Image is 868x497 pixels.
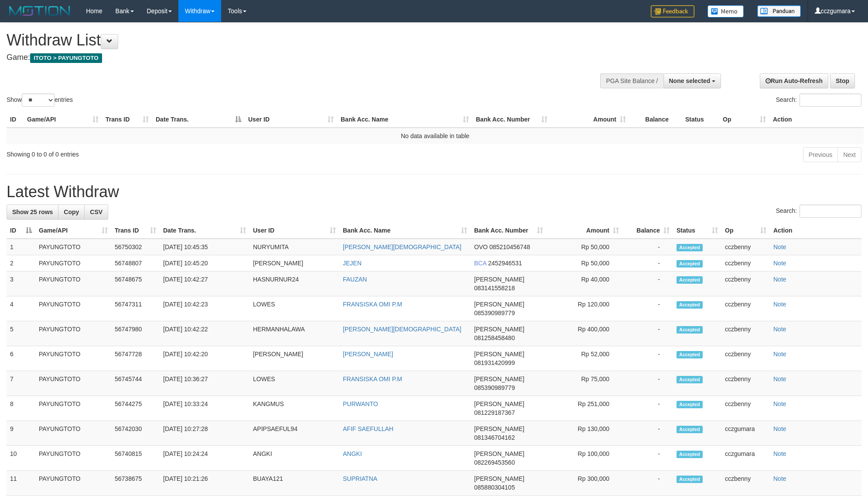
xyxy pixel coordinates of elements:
[677,476,703,483] span: Accepted
[474,384,515,391] span: Copy 085390989779 to clipboard
[803,147,838,162] a: Previous
[7,421,35,446] td: 9
[677,244,703,251] span: Accepted
[677,260,703,268] span: Accepted
[547,255,622,271] td: Rp 50,000
[30,53,102,63] span: ITOTO > PAYUNGTOTO
[721,255,770,271] td: cczbenny
[111,346,160,371] td: 56747728
[24,111,102,128] th: Game/API: activate to sort column ascending
[474,400,524,407] span: [PERSON_NAME]
[677,276,703,284] span: Accepted
[249,421,339,446] td: APIPSAEFUL94
[773,351,786,358] a: Note
[152,111,245,128] th: Date Trans.: activate to sort column descending
[7,255,35,271] td: 2
[84,205,108,219] a: CSV
[629,111,682,128] th: Balance
[547,296,622,321] td: Rp 120,000
[721,446,770,471] td: cczgumara
[160,371,249,396] td: [DATE] 10:36:27
[111,446,160,471] td: 56740815
[7,128,864,144] td: No data available in table
[7,146,355,159] div: Showing 0 to 0 of 0 entries
[35,396,111,421] td: PAYUNGTOTO
[471,222,547,239] th: Bank Acc. Number: activate to sort column ascending
[7,371,35,396] td: 7
[770,222,861,239] th: Action
[160,296,249,321] td: [DATE] 10:42:23
[622,222,673,239] th: Balance: activate to sort column ascending
[7,321,35,346] td: 5
[111,321,160,346] td: 56747980
[474,375,524,382] span: [PERSON_NAME]
[677,376,703,383] span: Accepted
[111,271,160,296] td: 56748675
[651,5,694,17] img: Feedback.jpg
[707,5,744,17] img: Button%20Memo.svg
[474,309,515,316] span: Copy 085390989779 to clipboard
[773,450,786,457] a: Note
[474,276,524,283] span: [PERSON_NAME]
[677,451,703,458] span: Accepted
[337,111,472,128] th: Bank Acc. Name: activate to sort column ascending
[7,111,24,128] th: ID
[249,446,339,471] td: ANGKI
[622,296,673,321] td: -
[547,239,622,255] td: Rp 50,000
[622,371,673,396] td: -
[343,276,367,283] a: FAUZAN
[547,471,622,496] td: Rp 300,000
[773,475,786,482] a: Note
[64,209,79,215] span: Copy
[102,111,152,128] th: Trans ID: activate to sort column ascending
[7,271,35,296] td: 3
[111,421,160,446] td: 56742030
[474,425,524,432] span: [PERSON_NAME]
[682,111,719,128] th: Status
[721,296,770,321] td: cczbenny
[7,396,35,421] td: 8
[111,471,160,496] td: 56738675
[622,255,673,271] td: -
[7,4,73,17] img: MOTION_logo.png
[7,239,35,255] td: 1
[343,351,393,358] a: [PERSON_NAME]
[721,396,770,421] td: cczbenny
[343,375,402,382] a: FRANSISKA OMI P.M
[7,205,58,219] a: Show 25 rows
[721,239,770,255] td: cczbenny
[474,285,515,292] span: Copy 083141558218 to clipboard
[773,260,786,267] a: Note
[245,111,337,128] th: User ID: activate to sort column ascending
[721,271,770,296] td: cczbenny
[160,255,249,271] td: [DATE] 10:45:20
[721,421,770,446] td: cczgumara
[12,209,53,215] span: Show 25 rows
[677,326,703,334] span: Accepted
[488,260,522,267] span: Copy 2452946531 to clipboard
[7,346,35,371] td: 6
[111,255,160,271] td: 56748807
[474,301,524,308] span: [PERSON_NAME]
[474,484,515,491] span: Copy 085880304105 to clipboard
[343,400,378,407] a: PURWANTO
[249,222,339,239] th: User ID: activate to sort column ascending
[111,371,160,396] td: 56745744
[677,426,703,433] span: Accepted
[90,209,103,215] span: CSV
[249,396,339,421] td: KANGMUS
[769,111,864,128] th: Action
[474,450,524,457] span: [PERSON_NAME]
[600,73,663,88] div: PGA Site Balance /
[35,446,111,471] td: PAYUNGTOTO
[472,111,551,128] th: Bank Acc. Number: activate to sort column ascending
[160,446,249,471] td: [DATE] 10:24:24
[547,222,622,239] th: Amount: activate to sort column ascending
[663,73,721,88] button: None selected
[622,239,673,255] td: -
[773,243,786,250] a: Note
[474,260,486,267] span: BCA
[551,111,629,128] th: Amount: activate to sort column ascending
[773,326,786,333] a: Note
